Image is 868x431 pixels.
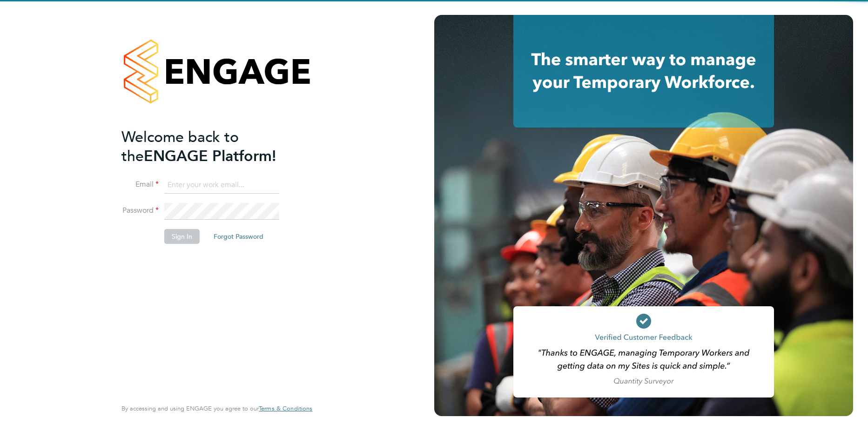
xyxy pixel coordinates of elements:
span: By accessing and using ENGAGE you agree to our [121,404,312,412]
input: Enter your work email... [164,177,279,194]
a: Terms & Conditions [259,405,312,412]
label: Email [121,180,159,189]
button: Forgot Password [206,229,271,244]
h2: ENGAGE Platform! [121,128,303,166]
span: Welcome back to the [121,128,239,165]
button: Sign In [164,229,200,244]
label: Password [121,206,159,215]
